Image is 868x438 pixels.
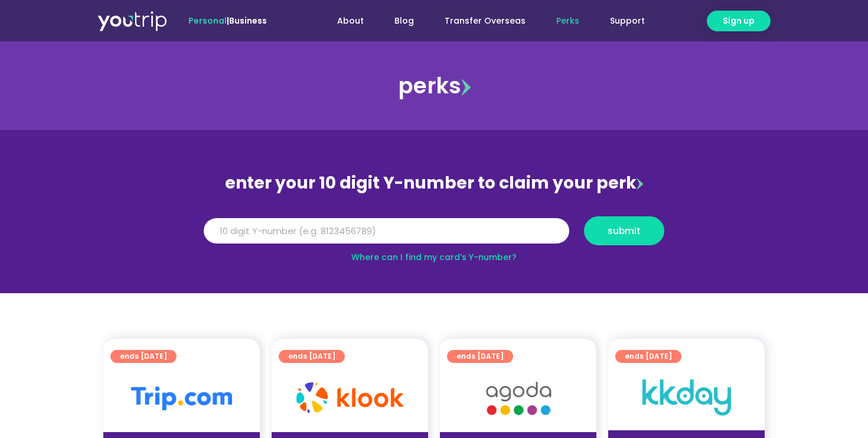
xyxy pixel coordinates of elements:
[707,11,771,31] a: Sign up
[456,350,504,363] span: ends [DATE]
[723,15,755,27] span: Sign up
[279,350,345,363] a: ends [DATE]
[447,350,513,363] a: ends [DATE]
[288,350,335,363] span: ends [DATE]
[584,216,664,245] button: submit
[595,10,660,32] a: Support
[188,15,267,27] span: |
[615,350,681,363] a: ends [DATE]
[541,10,595,32] a: Perks
[188,15,227,27] span: Personal
[299,10,660,32] nav: Menu
[204,218,569,244] input: 10 digit Y-number (e.g. 8123456789)
[110,350,177,363] a: ends [DATE]
[120,350,167,363] span: ends [DATE]
[198,168,670,199] div: enter your 10 digit Y-number to claim your perk
[351,251,517,263] a: Where can I find my card’s Y-number?
[204,216,664,254] form: Y Number
[322,10,379,32] a: About
[229,15,267,27] a: Business
[429,10,541,32] a: Transfer Overseas
[379,10,429,32] a: Blog
[625,350,672,363] span: ends [DATE]
[608,226,641,235] span: submit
